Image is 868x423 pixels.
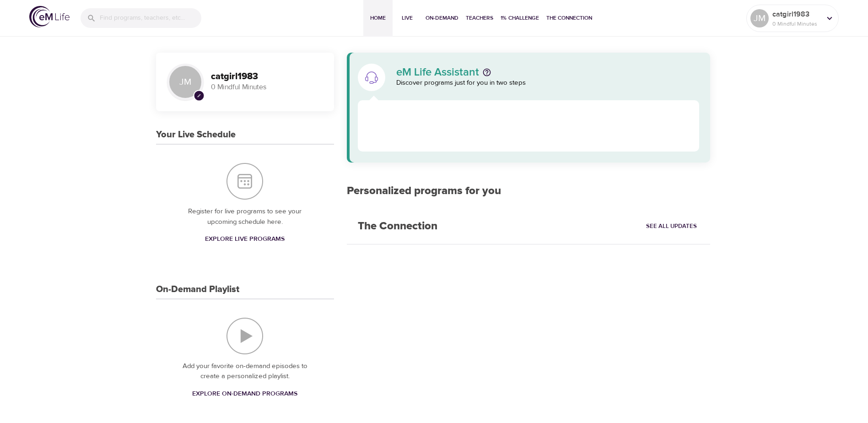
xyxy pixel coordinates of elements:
[174,206,316,227] p: Register for live programs to see your upcoming schedule here.
[205,233,285,245] span: Explore Live Programs
[226,163,263,200] img: Your Live Schedule
[174,361,316,382] p: Add your favorite on-demand episodes to create a personalized playlist.
[211,82,323,92] p: 0 Mindful Minutes
[156,130,236,140] h3: Your Live Schedule
[156,284,239,295] h3: On-Demand Playlist
[226,318,263,354] img: On-Demand Playlist
[29,6,70,27] img: logo
[201,231,288,248] a: Explore Live Programs
[364,70,379,85] img: eM Life Assistant
[347,184,711,198] h2: Personalized programs for you
[347,209,448,244] h2: The Connection
[646,221,697,232] span: See All Updates
[466,13,493,23] span: Teachers
[189,385,301,402] a: Explore On-Demand Programs
[396,13,418,23] span: Live
[167,64,204,100] div: JM
[644,219,699,233] a: See All Updates
[211,71,323,82] h3: catgirl1983
[546,13,592,23] span: The Connection
[367,13,389,23] span: Home
[750,9,769,27] div: JM
[426,13,458,23] span: On-Demand
[396,67,479,78] p: eM Life Assistant
[501,13,539,23] span: 1% Challenge
[192,388,297,400] span: Explore On-Demand Programs
[100,8,201,28] input: Find programs, teachers, etc...
[772,9,821,20] p: catgirl1983
[772,20,821,28] p: 0 Mindful Minutes
[396,78,700,88] p: Discover programs just for you in two steps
